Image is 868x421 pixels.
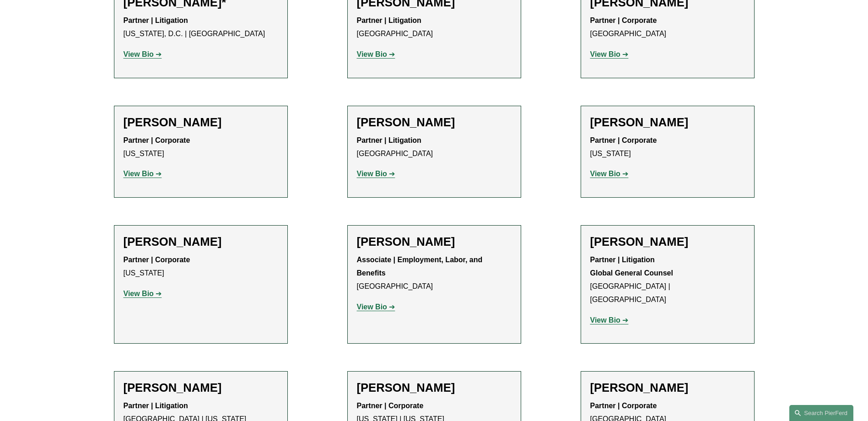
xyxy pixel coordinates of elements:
h2: [PERSON_NAME] [590,235,745,249]
p: [US_STATE] [124,134,278,161]
a: View Bio [357,303,395,311]
h2: [PERSON_NAME] [357,235,512,249]
p: [GEOGRAPHIC_DATA] [357,254,512,293]
strong: View Bio [357,170,387,178]
p: [GEOGRAPHIC_DATA] | [GEOGRAPHIC_DATA] [590,254,745,306]
p: [US_STATE] [590,134,745,161]
a: View Bio [357,50,395,58]
h2: [PERSON_NAME] [124,235,278,249]
strong: Partner | Litigation [124,402,188,410]
strong: Partner | Litigation [124,16,188,24]
a: View Bio [590,50,629,58]
a: Search this site [789,405,853,421]
strong: Partner | Corporate [357,402,424,410]
strong: Partner | Litigation Global General Counsel [590,256,673,277]
a: View Bio [124,50,162,58]
strong: View Bio [357,303,387,311]
strong: View Bio [124,290,154,297]
h2: [PERSON_NAME] [357,115,512,130]
strong: View Bio [590,50,620,58]
strong: Associate | Employment, Labor, and Benefits [357,256,485,277]
h2: [PERSON_NAME] [357,381,512,395]
h2: [PERSON_NAME] [590,115,745,130]
strong: View Bio [124,170,154,178]
p: [GEOGRAPHIC_DATA] [590,14,745,41]
p: [US_STATE], D.C. | [GEOGRAPHIC_DATA] [124,14,278,41]
strong: Partner | Corporate [124,256,190,264]
strong: Partner | Litigation [357,16,421,24]
p: [GEOGRAPHIC_DATA] [357,134,512,161]
strong: View Bio [124,50,154,58]
strong: Partner | Corporate [124,136,190,144]
strong: Partner | Corporate [590,136,657,144]
strong: Partner | Corporate [590,16,657,24]
strong: View Bio [357,50,387,58]
h2: [PERSON_NAME] [124,115,278,130]
a: View Bio [124,170,162,178]
strong: Partner | Corporate [590,402,657,410]
p: [US_STATE] [124,254,278,280]
p: [GEOGRAPHIC_DATA] [357,14,512,41]
strong: Partner | Litigation [357,136,421,144]
a: View Bio [590,316,629,324]
strong: View Bio [590,316,620,324]
a: View Bio [357,170,395,178]
h2: [PERSON_NAME] [590,381,745,395]
strong: View Bio [590,170,620,178]
a: View Bio [590,170,629,178]
h2: [PERSON_NAME] [124,381,278,395]
a: View Bio [124,290,162,297]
